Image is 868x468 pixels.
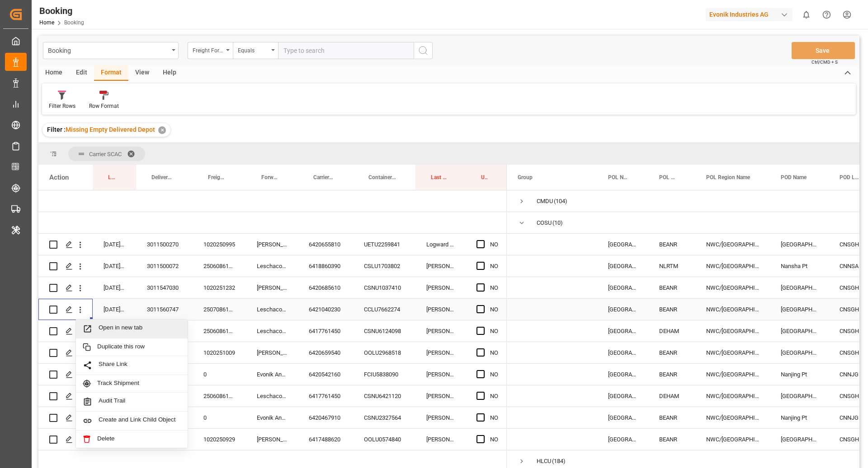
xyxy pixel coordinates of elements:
[353,385,415,407] div: CSNU6421120
[193,255,246,277] div: 250608610466
[38,364,507,385] div: Press SPACE to select this row.
[695,277,770,298] div: NWC/[GEOGRAPHIC_DATA] [GEOGRAPHIC_DATA] / [GEOGRAPHIC_DATA]
[490,343,498,363] div: NO
[695,385,770,407] div: NWC/[GEOGRAPHIC_DATA] [GEOGRAPHIC_DATA] / [GEOGRAPHIC_DATA]
[193,364,246,385] div: 0
[706,174,750,181] span: POL Region Name
[537,191,553,212] div: CMDU
[770,385,829,407] div: [GEOGRAPHIC_DATA]
[38,65,69,81] div: Home
[136,299,193,320] div: 3011560747
[481,174,488,181] span: Update Last Opened By
[415,277,466,298] div: [PERSON_NAME]
[695,255,770,277] div: NWC/[GEOGRAPHIC_DATA] [GEOGRAPHIC_DATA] / [GEOGRAPHIC_DATA]
[93,234,136,255] div: [DATE] 10:59:45
[298,385,353,407] div: 6417761450
[49,173,69,181] div: Action
[151,174,174,181] span: Delivery No.
[490,321,498,342] div: NO
[298,277,353,298] div: 6420685610
[298,342,353,363] div: 6420659540
[208,174,227,181] span: Freight Forwarder's Reference No.
[353,320,415,342] div: CSNU6124098
[490,386,498,407] div: NO
[431,174,447,181] span: Last Opened By
[554,191,567,212] span: (104)
[298,234,353,255] div: 6420655810
[648,385,695,407] div: DEHAM
[69,65,94,81] div: Edit
[490,429,498,450] div: NO
[89,151,122,158] span: Carrier SCAC
[93,255,136,277] div: [DATE] 10:53:43
[193,299,246,320] div: 250708610299
[840,174,861,181] span: POD Locode
[597,364,648,385] div: [GEOGRAPHIC_DATA]
[648,364,695,385] div: BEANR
[193,407,246,428] div: 0
[648,407,695,428] div: BEANR
[136,234,193,255] div: 3011500270
[298,320,353,342] div: 6417761450
[246,385,298,407] div: Leschaco Bremen
[490,234,498,255] div: NO
[193,44,223,55] div: Freight Forwarder's Reference No.
[368,174,396,181] span: Container No.
[648,429,695,450] div: BEANR
[298,364,353,385] div: 6420542160
[38,190,507,212] div: Press SPACE to select this row.
[415,299,466,320] div: [PERSON_NAME]
[246,277,298,298] div: [PERSON_NAME]
[781,174,807,181] span: POD Name
[193,277,246,298] div: 1020251232
[770,299,829,320] div: [GEOGRAPHIC_DATA]
[38,320,507,342] div: Press SPACE to select this row.
[816,5,837,25] button: Help Center
[695,364,770,385] div: NWC/[GEOGRAPHIC_DATA] [GEOGRAPHIC_DATA] / [GEOGRAPHIC_DATA]
[94,65,128,81] div: Format
[648,320,695,342] div: DEHAM
[415,407,466,428] div: [PERSON_NAME]
[770,407,829,428] div: Nanjing Pt
[136,255,193,277] div: 3011500072
[313,174,334,181] span: Carrier Booking No.
[93,277,136,298] div: [DATE] 10:53:43
[193,342,246,363] div: 1020251009
[648,234,695,255] div: BEANR
[38,277,507,299] div: Press SPACE to select this row.
[415,385,466,407] div: [PERSON_NAME]
[597,277,648,298] div: [GEOGRAPHIC_DATA]
[706,6,796,23] button: Evonik Industries AG
[298,429,353,450] div: 6417488620
[695,234,770,255] div: NWC/[GEOGRAPHIC_DATA] [GEOGRAPHIC_DATA] / [GEOGRAPHIC_DATA]
[770,364,829,385] div: Nanjing Pt
[246,234,298,255] div: [PERSON_NAME]
[770,277,829,298] div: [GEOGRAPHIC_DATA]
[353,342,415,363] div: OOLU2968518
[597,299,648,320] div: [GEOGRAPHIC_DATA]
[353,255,415,277] div: CSLU1703802
[48,44,169,56] div: Booking
[193,320,246,342] div: 250608610267
[695,342,770,363] div: NWC/[GEOGRAPHIC_DATA] [GEOGRAPHIC_DATA] / [GEOGRAPHIC_DATA]
[648,277,695,298] div: BEANR
[66,126,155,133] span: Missing Empty Delivered Depot
[608,174,629,181] span: POL Name
[278,42,414,59] input: Type to search
[128,65,156,81] div: View
[597,320,648,342] div: [GEOGRAPHIC_DATA]
[136,277,193,298] div: 3011547030
[193,385,246,407] div: 250608610267
[156,65,183,81] div: Help
[38,212,507,234] div: Press SPACE to select this row.
[648,299,695,320] div: BEANR
[108,174,117,181] span: Last Opened Date
[770,429,829,450] div: [GEOGRAPHIC_DATA]
[597,234,648,255] div: [GEOGRAPHIC_DATA]
[353,299,415,320] div: CCLU7662274
[415,364,466,385] div: [PERSON_NAME]
[38,429,507,450] div: Press SPACE to select this row.
[38,385,507,407] div: Press SPACE to select this row.
[246,407,298,428] div: Evonik Antwerp
[490,299,498,320] div: NO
